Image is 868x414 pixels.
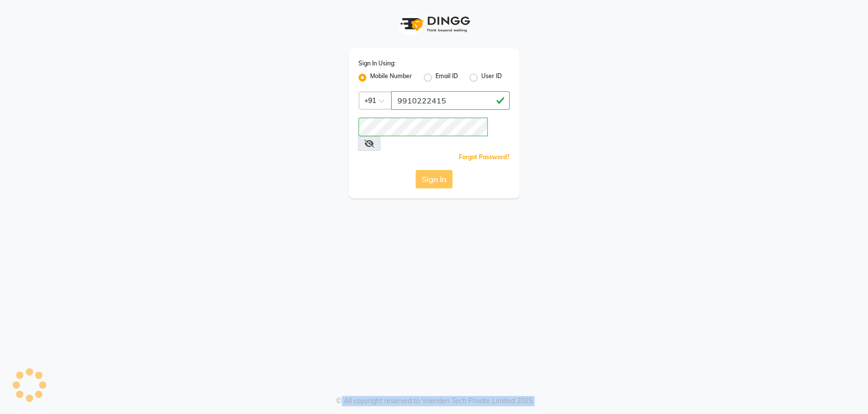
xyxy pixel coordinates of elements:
[395,10,473,39] img: logo1.svg
[391,91,510,110] input: Username
[481,72,502,83] label: User ID
[358,118,488,136] input: Username
[370,72,412,83] label: Mobile Number
[358,59,395,68] label: Sign In Using:
[435,72,458,83] label: Email ID
[459,153,510,161] a: Forgot Password?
